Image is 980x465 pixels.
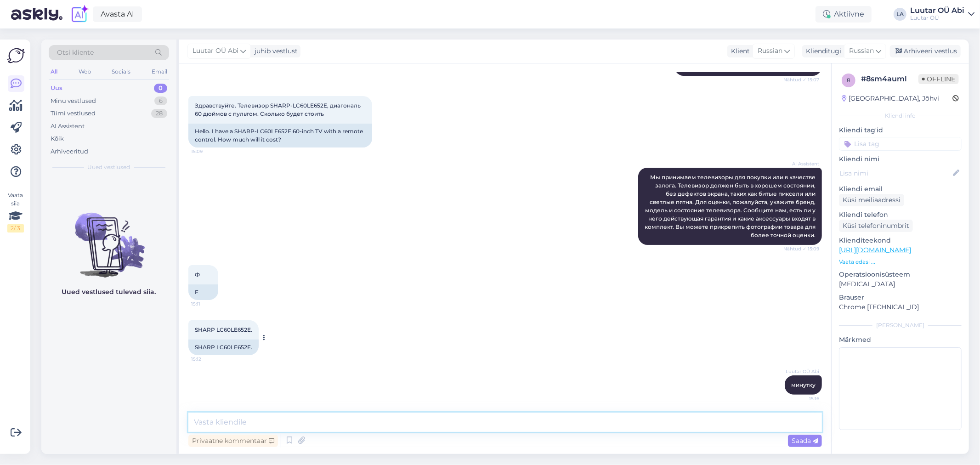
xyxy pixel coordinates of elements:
div: [PERSON_NAME] [839,321,962,329]
div: All [49,66,59,78]
div: juhib vestlust [251,46,298,56]
img: Askly Logo [7,47,25,64]
p: Kliendi tag'id [839,125,962,135]
span: Uued vestlused [88,163,130,171]
a: Avasta AI [93,6,142,22]
div: Kliendi info [839,112,962,120]
img: No chats [41,196,176,279]
span: 15:09 [191,148,226,155]
span: SHARP LC60LE652E. [195,326,252,333]
span: Nähtud ✓ 15:07 [783,76,819,83]
input: Lisa nimi [839,168,951,178]
span: Ф [195,271,200,278]
div: F [188,284,218,300]
span: минутку [791,381,816,388]
p: Kliendi nimi [839,154,962,164]
span: 15:11 [191,301,226,307]
div: Arhiveeritud [51,147,88,156]
div: 2 / 3 [7,224,24,232]
p: Klienditeekond [839,236,962,245]
a: Luutar OÜ AbiLuutar OÜ [910,7,974,22]
div: LA [894,8,906,21]
div: Minu vestlused [51,96,96,106]
p: Brauser [839,293,962,302]
p: Uued vestlused tulevad siia. [62,287,156,297]
p: Vaata edasi ... [839,258,962,266]
span: Otsi kliente [57,48,94,57]
div: Hello. I have a SHARP-LC60LE652E 60-inch TV with a remote control. How much will it cost? [188,124,372,147]
span: Здравствуйте. Телевизор SHARP-LC60LE652E, диагональ 60 дюймов с пультом. Сколько будет стоить [195,102,362,117]
div: Aktiivne [816,6,872,23]
a: [URL][DOMAIN_NAME] [839,246,911,254]
div: Luutar OÜ Abi [910,7,964,14]
span: Luutar OÜ Abi [785,368,819,375]
span: Offline [918,74,959,84]
div: Tiimi vestlused [51,109,96,118]
div: Küsi meiliaadressi [839,194,904,206]
div: Web [77,66,93,78]
div: # 8sm4auml [861,74,918,85]
span: Russian [849,46,874,56]
span: 8 [847,77,850,84]
div: Uus [51,84,62,93]
div: Luutar OÜ [910,14,964,22]
div: 0 [154,84,167,93]
img: explore-ai [70,5,89,24]
div: Socials [110,66,132,78]
input: Lisa tag [839,137,962,151]
span: 15:16 [785,395,819,402]
span: AI Assistent [785,160,819,167]
div: Klient [727,46,750,56]
div: SHARP LC60LE652E. [188,340,259,355]
div: Vaata siia [7,191,24,232]
div: [GEOGRAPHIC_DATA], Jõhvi [842,94,939,103]
div: Email [150,66,169,78]
p: Märkmed [839,335,962,345]
span: 15:12 [191,356,226,363]
p: Kliendi email [839,184,962,194]
span: Мы принимаем телевизоры для покупки или в качестве залога. Телевизор должен быть в хорошем состоя... [645,174,817,238]
p: Chrome [TECHNICAL_ID] [839,302,962,312]
p: [MEDICAL_DATA] [839,279,962,289]
p: Kliendi telefon [839,210,962,220]
div: 6 [154,96,167,106]
span: Luutar OÜ Abi [193,46,238,56]
span: Russian [758,46,782,56]
div: Arhiveeri vestlus [890,45,961,57]
span: Saada [792,437,818,445]
div: AI Assistent [51,122,85,131]
div: 28 [151,109,167,118]
p: Operatsioonisüsteem [839,270,962,279]
span: Nähtud ✓ 15:09 [783,245,819,252]
div: Klienditugi [802,46,841,56]
div: Privaatne kommentaar [188,435,278,447]
div: Küsi telefoninumbrit [839,220,913,232]
div: Kõik [51,134,64,143]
